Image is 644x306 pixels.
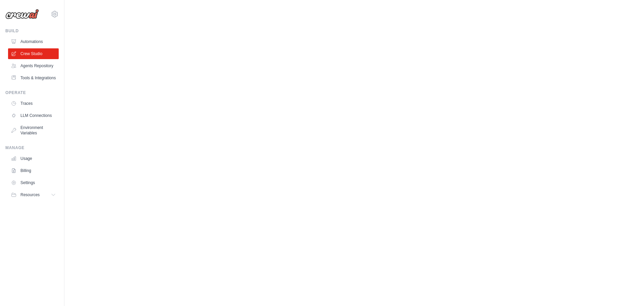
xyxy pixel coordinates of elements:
button: Resources [8,189,59,200]
a: Settings [8,177,59,188]
a: Billing [8,165,59,176]
a: Crew Studio [8,48,59,59]
img: Logo [5,9,39,19]
a: Traces [8,98,59,109]
a: Tools & Integrations [8,73,59,83]
a: LLM Connections [8,110,59,121]
a: Automations [8,36,59,47]
div: Build [5,28,59,34]
div: Manage [5,145,59,150]
div: Operate [5,90,59,95]
span: Resources [20,192,40,198]
a: Usage [8,153,59,164]
a: Agents Repository [8,60,59,71]
a: Environment Variables [8,122,59,138]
